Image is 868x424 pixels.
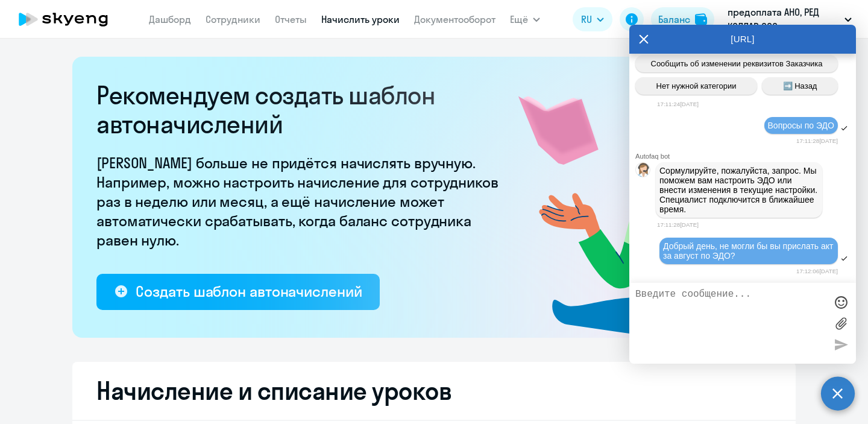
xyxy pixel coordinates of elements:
[96,274,380,310] button: Создать шаблон автоначислений
[96,376,772,405] h2: Начисление и списание уроков
[149,13,191,25] a: Дашборд
[635,153,856,160] div: Autofaq bot
[728,5,840,34] p: предоплата АНО, РЕД КОЛЛАР, ООО
[768,121,834,130] span: Вопросы по ЭДО
[206,13,260,25] a: Сотрудники
[762,77,838,95] button: ➡️ Назад
[96,81,506,139] h2: Рекомендуем создать шаблон автоначислений
[657,101,699,107] time: 17:11:24[DATE]
[414,13,495,25] a: Документооборот
[695,13,707,25] img: balance
[659,166,820,214] span: Сормулируйте, пожалуйста, запрос. Мы поможем вам настроить ЭДО или внести изменения в текущие нас...
[573,7,612,31] button: RU
[275,13,307,25] a: Отчеты
[796,268,838,274] time: 17:12:06[DATE]
[783,81,817,90] span: ➡️ Назад
[663,241,835,261] span: Добрый день, не могли бы вы прислать акт за август по ЭДО?
[510,12,528,27] span: Ещё
[832,314,850,332] label: Лимит 10 файлов
[657,221,699,228] time: 17:11:28[DATE]
[636,163,651,180] img: bot avatar
[136,282,362,301] div: Создать шаблон автоначислений
[96,153,506,250] p: [PERSON_NAME] больше не придётся начислять вручную. Например, можно настроить начисление для сотр...
[651,59,823,68] span: Сообщить об изменении реквизитов Заказчика
[656,81,737,90] span: Нет нужной категории
[635,55,838,72] button: Сообщить об изменении реквизитов Заказчика
[651,7,714,31] button: Балансbalance
[722,5,858,34] button: предоплата АНО, РЕД КОЛЛАР, ООО
[796,138,838,144] time: 17:11:28[DATE]
[658,12,690,27] div: Баланс
[635,77,757,95] button: Нет нужной категории
[510,7,540,31] button: Ещё
[321,13,400,25] a: Начислить уроки
[581,12,592,27] span: RU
